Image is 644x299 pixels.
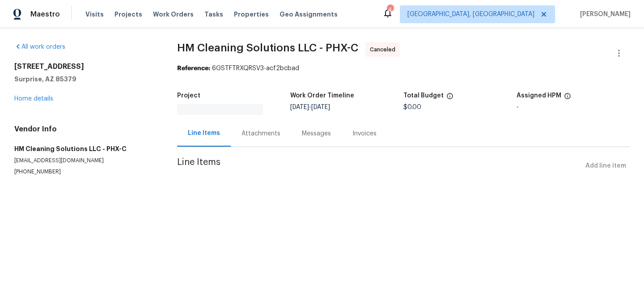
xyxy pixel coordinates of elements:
[403,104,421,110] span: $0.00
[14,96,53,102] a: Home details
[311,104,330,110] span: [DATE]
[280,10,338,19] span: Geo Assignments
[302,129,331,138] div: Messages
[177,158,582,174] span: Line Items
[188,129,220,138] div: Line Items
[576,10,631,19] span: [PERSON_NAME]
[403,93,444,99] h5: Total Budget
[14,168,156,176] p: [PHONE_NUMBER]
[177,64,630,73] div: 6GSTFTRXQRSV3-acf2bcbad
[517,104,630,110] div: -
[564,93,571,104] span: The hpm assigned to this work order.
[352,129,377,138] div: Invoices
[234,10,269,19] span: Properties
[30,10,60,19] span: Maestro
[14,144,156,153] h5: HM Cleaning Solutions LLC - PHX-C
[290,93,354,99] h5: Work Order Timeline
[177,42,358,53] span: HM Cleaning Solutions LLC - PHX-C
[14,157,156,164] p: [EMAIL_ADDRESS][DOMAIN_NAME]
[177,65,210,72] b: Reference:
[387,5,393,14] div: 4
[407,10,534,19] span: [GEOGRAPHIC_DATA], [GEOGRAPHIC_DATA]
[114,10,142,19] span: Projects
[85,10,104,19] span: Visits
[153,10,194,19] span: Work Orders
[14,44,65,50] a: All work orders
[290,104,330,110] span: -
[14,62,156,71] h2: [STREET_ADDRESS]
[446,93,453,104] span: The total cost of line items that have been proposed by Opendoor. This sum includes line items th...
[14,75,156,84] h5: Surprise, AZ 85379
[204,11,223,17] span: Tasks
[14,125,156,134] h4: Vendor Info
[517,93,561,99] h5: Assigned HPM
[177,93,200,99] h5: Project
[290,104,309,110] span: [DATE]
[370,45,399,54] span: Canceled
[241,129,280,138] div: Attachments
